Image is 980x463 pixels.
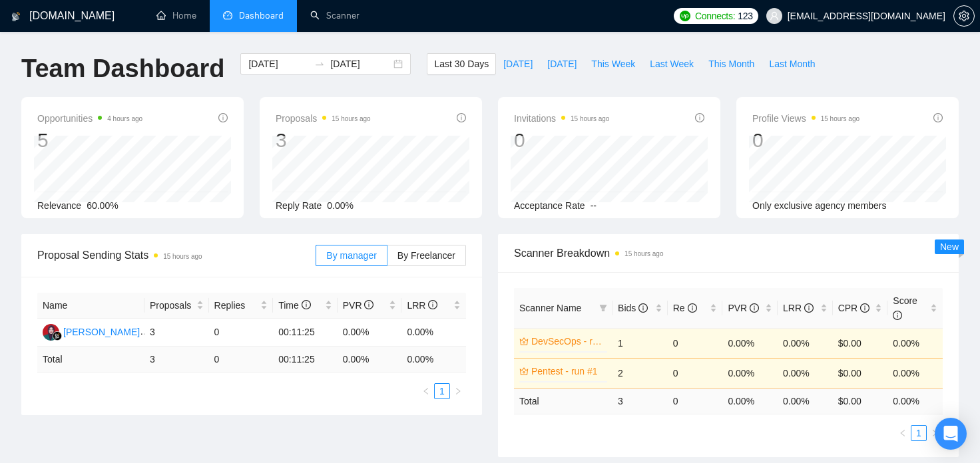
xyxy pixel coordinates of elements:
[752,200,887,211] span: Only exclusive agency members
[343,300,374,311] span: PVR
[239,10,284,21] span: Dashboard
[668,388,723,414] td: 0
[612,388,668,414] td: 3
[11,6,21,27] img: logo
[43,324,59,341] img: NF
[37,293,144,319] th: Name
[804,303,814,313] span: info-circle
[326,250,376,261] span: By manager
[940,241,959,252] span: New
[434,57,489,71] span: Last 30 Days
[302,300,311,309] span: info-circle
[338,347,402,373] td: 0.00 %
[540,53,584,75] button: [DATE]
[673,303,697,313] span: Re
[752,128,859,153] div: 0
[935,418,967,450] div: Open Intercom Messenger
[276,110,371,126] span: Proposals
[209,293,274,319] th: Replies
[454,387,462,395] span: right
[680,11,690,21] img: upwork-logo.png
[428,300,437,309] span: info-circle
[223,11,232,20] span: dashboard
[531,334,605,349] a: DevSecOps - run #1
[701,53,762,75] button: This Month
[887,388,943,414] td: 0.00 %
[418,383,434,399] button: left
[150,298,194,313] span: Proposals
[954,11,974,21] span: setting
[156,10,196,21] a: homeHome
[722,358,778,388] td: 0.00%
[401,347,466,373] td: 0.00 %
[612,328,668,358] td: 1
[933,113,943,122] span: info-circle
[144,347,209,373] td: 3
[668,358,723,388] td: 0
[37,128,142,153] div: 5
[397,250,455,261] span: By Freelancer
[37,200,81,211] span: Relevance
[37,347,144,373] td: Total
[422,387,430,395] span: left
[450,383,466,399] button: right
[314,59,325,69] span: to
[218,113,228,122] span: info-circle
[783,303,814,313] span: LRR
[599,304,607,312] span: filter
[401,319,466,347] td: 0.00%
[514,388,612,414] td: Total
[519,367,529,376] span: crown
[163,253,202,260] time: 15 hours ago
[668,328,723,358] td: 0
[722,328,778,358] td: 0.00%
[770,11,779,21] span: user
[314,59,325,69] span: swap-right
[927,425,943,441] button: right
[87,200,118,211] span: 60.00%
[457,113,466,122] span: info-circle
[547,57,577,71] span: [DATE]
[750,303,759,313] span: info-circle
[618,303,648,313] span: Bids
[695,113,704,122] span: info-circle
[514,110,609,126] span: Invitations
[591,57,635,71] span: This Week
[435,384,449,398] a: 1
[612,358,668,388] td: 2
[571,115,609,122] time: 15 hours ago
[860,303,869,313] span: info-circle
[144,293,209,319] th: Proposals
[278,300,310,311] span: Time
[273,347,338,373] td: 00:11:25
[531,364,605,379] a: Pentest - run #1
[496,53,540,75] button: [DATE]
[107,115,142,122] time: 4 hours ago
[21,53,224,84] h1: Team Dashboard
[887,328,943,358] td: 0.00%
[833,388,888,414] td: $ 0.00
[650,57,694,71] span: Last Week
[642,53,701,75] button: Last Week
[722,388,778,414] td: 0.00 %
[514,200,585,211] span: Acceptance Rate
[276,200,322,211] span: Reply Rate
[37,110,142,126] span: Opportunities
[591,200,597,211] span: --
[310,10,360,21] a: searchScanner
[519,337,529,346] span: crown
[332,115,370,122] time: 15 hours ago
[43,326,140,337] a: NF[PERSON_NAME]
[778,388,833,414] td: 0.00 %
[418,383,434,399] li: Previous Page
[407,300,437,311] span: LRR
[911,426,926,440] a: 1
[514,245,943,261] span: Scanner Breakdown
[833,328,888,358] td: $0.00
[638,303,648,313] span: info-circle
[895,425,911,441] li: Previous Page
[887,358,943,388] td: 0.00%
[209,347,274,373] td: 0
[708,57,754,71] span: This Month
[37,247,316,263] span: Proposal Sending Stats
